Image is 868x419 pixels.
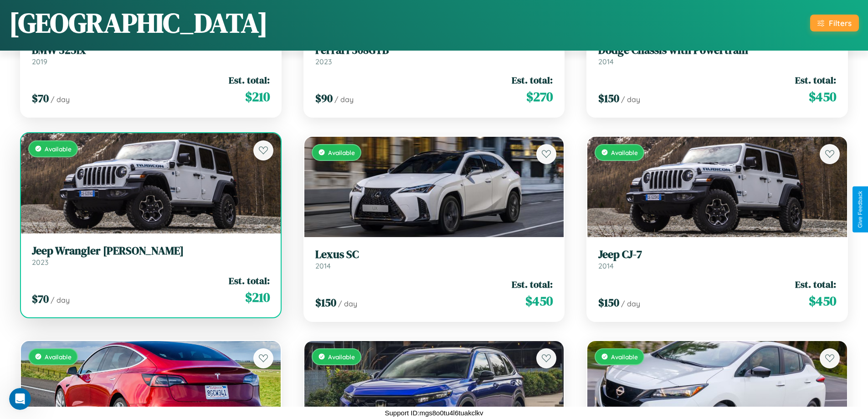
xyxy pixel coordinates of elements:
[51,295,70,305] span: / day
[45,145,72,153] span: Available
[512,73,553,87] span: Est. total:
[611,149,638,156] span: Available
[611,353,638,361] span: Available
[512,278,553,291] span: Est. total:
[229,73,270,87] span: Est. total:
[245,88,270,106] span: $ 210
[809,88,836,106] span: $ 450
[315,57,332,66] span: 2023
[525,292,553,310] span: $ 450
[32,258,48,267] span: 2023
[598,91,619,106] span: $ 150
[32,244,270,258] h3: Jeep Wrangler [PERSON_NAME]
[598,248,836,270] a: Jeep CJ-72014
[621,95,640,104] span: / day
[385,407,483,419] p: Support ID: mgs8o0tu4l6tuakclkv
[315,44,553,57] h3: Ferrari 308GTB
[229,274,270,287] span: Est. total:
[621,299,640,308] span: / day
[598,261,614,270] span: 2014
[32,44,270,57] h3: BMW 325ix
[598,44,836,66] a: Dodge Chassis with Powertrain2014
[334,95,354,104] span: / day
[315,248,553,261] h3: Lexus SC
[32,44,270,66] a: BMW 325ix2019
[598,57,614,66] span: 2014
[526,88,553,106] span: $ 270
[9,4,268,41] h1: [GEOGRAPHIC_DATA]
[809,292,836,310] span: $ 450
[328,353,355,361] span: Available
[45,353,72,361] span: Available
[51,95,70,104] span: / day
[328,149,355,156] span: Available
[829,18,852,28] div: Filters
[315,248,553,270] a: Lexus SC2014
[857,191,863,228] div: Give Feedback
[315,261,331,270] span: 2014
[32,91,49,106] span: $ 70
[598,295,619,310] span: $ 150
[32,244,270,267] a: Jeep Wrangler [PERSON_NAME]2023
[795,278,836,291] span: Est. total:
[315,91,333,106] span: $ 90
[32,291,49,306] span: $ 70
[315,295,336,310] span: $ 150
[245,288,270,306] span: $ 210
[598,44,836,57] h3: Dodge Chassis with Powertrain
[9,388,31,410] iframe: Intercom live chat
[32,57,47,66] span: 2019
[598,248,836,261] h3: Jeep CJ-7
[315,44,553,66] a: Ferrari 308GTB2023
[810,15,859,31] button: Filters
[338,299,357,308] span: / day
[795,73,836,87] span: Est. total:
